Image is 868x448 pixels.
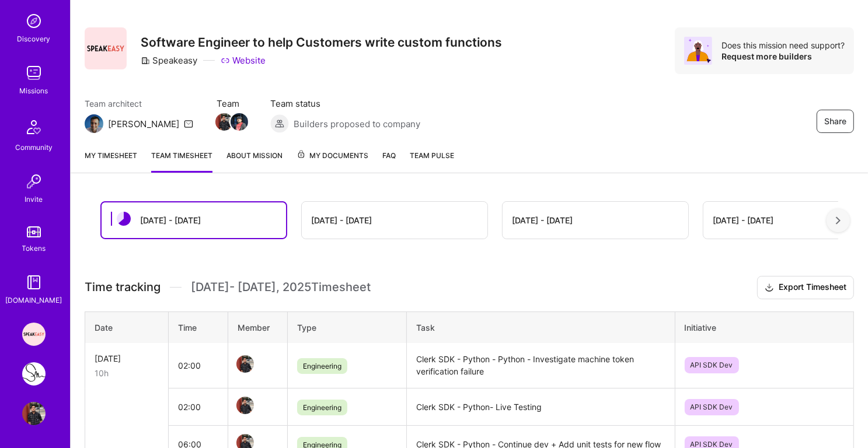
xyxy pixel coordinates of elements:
[191,280,371,295] span: [DATE] - [DATE] , 2025 Timesheet
[231,113,248,131] img: Team Member Avatar
[22,362,46,386] img: SlingShot Pixa : Backend Engineer for Sports Photography Workflow Platform
[407,388,675,426] td: Clerk SDK - Python- Live Testing
[22,323,46,346] img: Speakeasy: Software Engineer to help Customers write custom functions
[22,9,46,33] img: discovery
[217,112,232,132] a: Team Member Avatar
[141,56,150,65] i: icon CompanyGray
[22,402,46,425] img: User Avatar
[151,149,212,173] a: Team timesheet
[512,214,573,226] div: [DATE] - [DATE]
[294,118,420,130] span: Builders proposed to company
[15,141,53,153] div: Community
[297,400,347,415] span: Engineering
[19,362,48,386] a: SlingShot Pixa : Backend Engineer for Sports Photography Workflow Platform
[18,33,51,45] div: Discovery
[270,114,289,133] img: Builders proposed to company
[765,282,774,294] i: icon Download
[117,212,131,226] img: status icon
[217,97,247,110] span: Team
[95,367,159,379] div: 10h
[168,311,228,343] th: Time
[288,311,407,343] th: Type
[675,311,853,343] th: Initiative
[236,355,254,373] img: Team Member Avatar
[228,311,288,343] th: Member
[19,323,48,346] a: Speakeasy: Software Engineer to help Customers write custom functions
[238,395,253,415] a: Team Member Avatar
[85,97,193,110] span: Team architect
[232,112,247,132] a: Team Member Avatar
[168,388,228,426] td: 02:00
[20,113,48,141] img: Community
[311,214,372,226] div: [DATE] - [DATE]
[141,54,197,66] div: Speakeasy
[721,40,845,51] div: Does this mission need support?
[713,214,773,226] div: [DATE] - [DATE]
[410,149,454,173] a: Team Pulse
[238,354,253,374] a: Team Member Avatar
[685,357,739,373] span: API SDK Dev
[226,149,283,173] a: About Mission
[215,113,233,131] img: Team Member Avatar
[95,352,159,365] div: [DATE]
[297,358,347,374] span: Engineering
[141,35,502,50] h3: Software Engineer to help Customers write custom functions
[407,311,675,343] th: Task
[817,110,854,133] button: Share
[22,271,46,294] img: guide book
[221,54,266,66] a: Website
[270,97,420,110] span: Team status
[684,37,712,65] img: Avatar
[85,27,127,69] img: Company Logo
[297,149,368,162] span: My Documents
[85,114,103,133] img: Team Architect
[836,216,841,225] img: right
[824,116,846,127] span: Share
[382,149,396,173] a: FAQ
[721,51,845,62] div: Request more builders
[22,242,46,254] div: Tokens
[236,397,254,414] img: Team Member Avatar
[19,402,48,425] a: User Avatar
[757,276,854,299] button: Export Timesheet
[140,214,201,226] div: [DATE] - [DATE]
[108,118,179,130] div: [PERSON_NAME]
[85,311,169,343] th: Date
[27,226,41,237] img: tokens
[184,119,193,128] i: icon Mail
[410,151,454,160] span: Team Pulse
[168,343,228,388] td: 02:00
[407,343,675,388] td: Clerk SDK - Python - Python - Investigate machine token verification failure
[85,149,137,173] a: My timesheet
[22,61,46,85] img: teamwork
[25,193,43,205] div: Invite
[20,85,48,97] div: Missions
[22,170,46,193] img: Invite
[685,399,739,415] span: API SDK Dev
[297,149,368,173] a: My Documents
[6,294,62,306] div: [DOMAIN_NAME]
[85,280,161,295] span: Time tracking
